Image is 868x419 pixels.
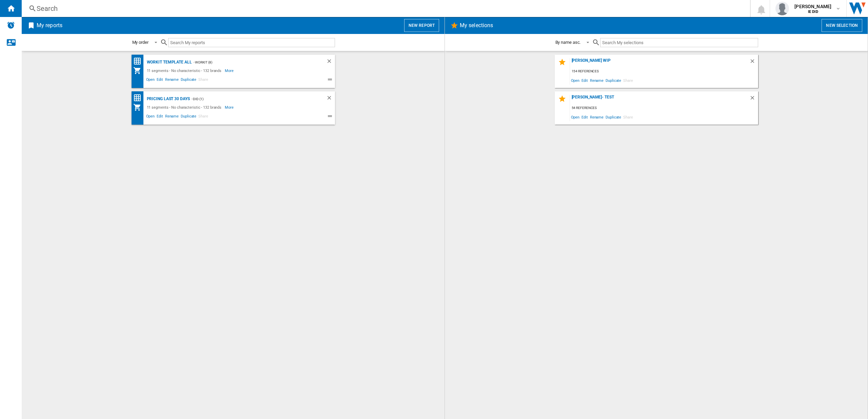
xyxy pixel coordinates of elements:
[555,40,581,45] div: By name asc.
[570,58,749,67] div: [PERSON_NAME] WIP
[35,19,64,32] h2: My reports
[589,76,605,85] span: Rename
[180,113,197,121] span: Duplicate
[458,19,494,32] h2: My selections
[133,67,145,75] div: My Assortment
[600,38,758,47] input: Search My selections
[190,95,313,103] div: - DID (1)
[589,112,605,122] span: Rename
[404,19,439,32] button: New report
[145,58,192,67] div: Workit Template All
[133,57,145,66] div: Price Matrix
[749,58,758,67] div: Delete
[570,112,581,122] span: Open
[749,95,758,104] div: Delete
[605,112,622,122] span: Duplicate
[326,58,335,67] div: Delete
[37,4,732,13] div: Search
[145,113,156,121] span: Open
[156,113,164,121] span: Edit
[570,104,758,112] div: 54 references
[156,76,164,85] span: Edit
[168,38,335,47] input: Search My reports
[145,103,225,111] div: 11 segments - No characteristic - 132 brands
[622,112,634,122] span: Share
[164,76,180,85] span: Rename
[622,76,634,85] span: Share
[808,10,818,14] b: IE DID
[145,67,225,75] div: 11 segments - No characteristic - 132 brands
[225,103,235,111] span: More
[7,21,15,29] img: alerts-logo.svg
[132,40,149,45] div: My order
[570,95,749,104] div: [PERSON_NAME]- Test
[225,67,235,75] span: More
[570,76,581,85] span: Open
[580,76,589,85] span: Edit
[794,3,831,10] span: [PERSON_NAME]
[197,76,209,85] span: Share
[192,58,313,67] div: - Workit (8)
[180,76,197,85] span: Duplicate
[570,67,758,76] div: 154 references
[145,95,190,103] div: Pricing Last 30 days
[133,94,145,102] div: Price Matrix
[164,113,180,121] span: Rename
[145,76,156,85] span: Open
[775,2,789,15] img: profile.jpg
[580,112,589,122] span: Edit
[133,103,145,111] div: My Assortment
[326,95,335,103] div: Delete
[822,19,862,32] button: New selection
[197,113,209,121] span: Share
[605,76,622,85] span: Duplicate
